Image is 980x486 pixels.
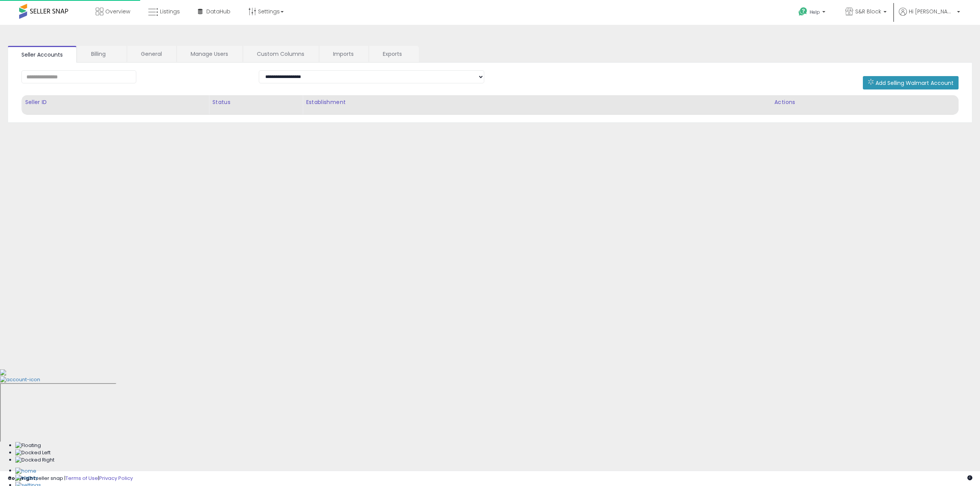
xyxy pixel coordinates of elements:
[875,79,954,87] span: Add Selling Walmart Account
[243,46,318,62] a: Custom Columns
[319,46,368,62] a: Imports
[15,475,38,482] img: History
[105,8,130,15] span: Overview
[15,442,41,449] img: Floating
[177,46,242,62] a: Manage Users
[798,7,808,16] i: Get Help
[863,76,959,89] button: Add Selling Walmart Account
[15,468,36,475] img: Home
[206,8,230,15] span: DataHub
[810,9,820,15] span: Help
[160,8,180,15] span: Listings
[792,1,833,25] a: Help
[15,457,54,464] img: Docked Right
[77,46,126,62] a: Billing
[25,98,206,106] div: Seller ID
[909,8,955,15] span: Hi [PERSON_NAME]
[8,46,77,63] a: Seller Accounts
[15,449,51,457] img: Docked Left
[899,8,960,25] a: Hi [PERSON_NAME]
[127,46,176,62] a: General
[369,46,418,62] a: Exports
[306,98,768,106] div: Establishment
[774,98,955,106] div: Actions
[212,98,299,106] div: Status
[855,8,881,15] span: S&R Block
